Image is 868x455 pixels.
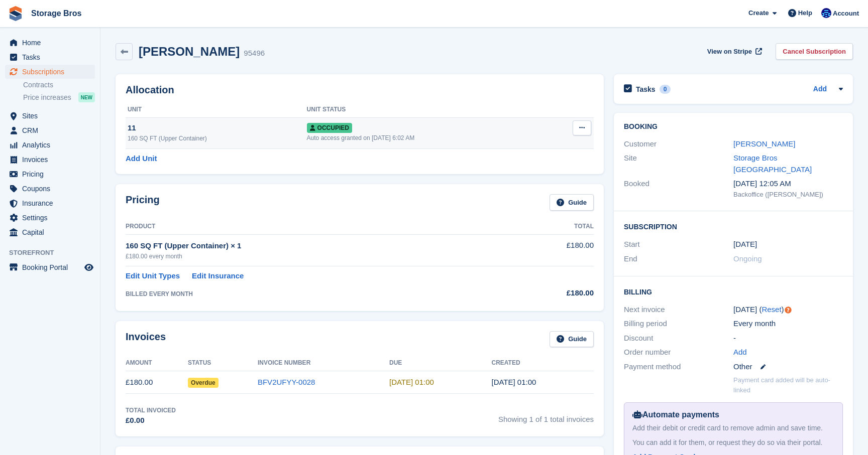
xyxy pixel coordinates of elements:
[389,378,434,386] time: 2025-08-12 00:00:00 UTC
[126,194,160,211] h2: Pricing
[139,45,240,58] h2: [PERSON_NAME]
[83,261,95,273] a: Preview store
[632,437,834,448] div: You can add it for them, or request they do so via their portal.
[22,211,82,225] span: Settings
[5,196,95,210] a: menu
[22,153,82,167] span: Invoices
[733,139,795,148] a: [PERSON_NAME]
[636,85,656,94] h2: Tasks
[506,234,594,266] td: £180.00
[126,289,506,298] div: BILLED EVERY MONTH
[624,253,733,265] div: End
[389,355,492,371] th: Due
[126,331,166,348] h2: Invoices
[632,409,834,421] div: Automate payments
[5,225,95,239] a: menu
[632,423,834,433] div: Add their debit or credit card to remove admin and save time.
[733,361,843,373] div: Other
[624,347,733,358] div: Order number
[22,36,82,50] span: Home
[776,43,853,60] a: Cancel Subscription
[624,304,733,316] div: Next invoice
[188,378,219,388] span: Overdue
[22,182,82,196] span: Coupons
[244,48,265,59] div: 95496
[5,36,95,50] a: menu
[22,196,82,210] span: Insurance
[733,333,843,344] div: -
[5,167,95,181] a: menu
[762,305,781,314] a: Reset
[22,65,82,79] span: Subscriptions
[126,102,307,118] th: Unit
[126,219,506,235] th: Product
[498,406,594,426] span: Showing 1 of 1 total invoices
[5,182,95,196] a: menu
[733,304,843,316] div: [DATE] ( )
[22,123,82,137] span: CRM
[27,5,85,22] a: Storage Bros
[9,248,100,258] span: Storefront
[126,84,594,96] h2: Allocation
[126,415,176,426] div: £0.00
[78,92,95,102] div: NEW
[126,355,188,371] th: Amount
[23,80,95,90] a: Contracts
[5,109,95,123] a: menu
[192,270,244,282] a: Edit Insurance
[833,9,859,19] span: Account
[188,355,258,371] th: Status
[624,178,733,199] div: Booked
[624,333,733,344] div: Discount
[128,134,307,143] div: 160 SQ FT (Upper Container)
[23,92,95,103] a: Price increases NEW
[784,306,793,315] div: Tooltip anchor
[703,43,764,60] a: View on Stripe
[5,65,95,79] a: menu
[22,50,82,64] span: Tasks
[624,286,843,296] h2: Billing
[126,406,176,415] div: Total Invoiced
[624,318,733,330] div: Billing period
[660,85,671,94] div: 0
[126,252,506,261] div: £180.00 every month
[5,211,95,225] a: menu
[491,378,536,386] time: 2025-08-11 00:00:54 UTC
[491,355,594,371] th: Created
[5,50,95,64] a: menu
[624,123,843,131] h2: Booking
[22,225,82,239] span: Capital
[733,154,812,174] a: Storage Bros [GEOGRAPHIC_DATA]
[550,194,594,211] a: Guide
[733,318,843,330] div: Every month
[798,8,812,18] span: Help
[748,8,769,18] span: Create
[733,254,762,263] span: Ongoing
[813,84,827,95] a: Add
[307,123,352,133] span: Occupied
[258,378,315,386] a: BFV2UFYY-0028
[821,8,831,18] img: Jamie O’Mara
[22,138,82,152] span: Analytics
[258,355,389,371] th: Invoice Number
[5,153,95,167] a: menu
[307,133,547,142] div: Auto access granted on [DATE] 6:02 AM
[126,270,180,282] a: Edit Unit Types
[5,260,95,274] a: menu
[22,167,82,181] span: Pricing
[506,219,594,235] th: Total
[506,287,594,299] div: £180.00
[733,375,843,395] p: Payment card added will be auto-linked
[624,153,733,175] div: Site
[22,260,82,274] span: Booking Portal
[22,109,82,123] span: Sites
[624,361,733,373] div: Payment method
[624,239,733,250] div: Start
[126,371,188,394] td: £180.00
[126,240,506,252] div: 160 SQ FT (Upper Container) × 1
[733,190,843,200] div: Backoffice ([PERSON_NAME])
[733,178,843,190] div: [DATE] 12:05 AM
[126,153,157,165] a: Add Unit
[550,331,594,348] a: Guide
[733,347,747,358] a: Add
